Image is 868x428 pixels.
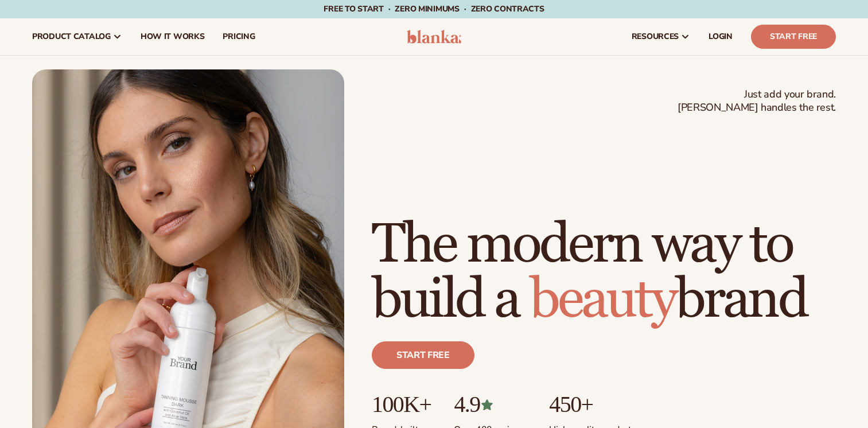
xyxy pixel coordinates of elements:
[372,341,474,369] a: Start free
[372,392,431,417] p: 100K+
[223,32,255,41] span: pricing
[407,30,461,44] img: logo
[751,25,836,49] a: Start Free
[699,18,742,55] a: LOGIN
[454,392,526,417] p: 4.9
[372,217,836,328] h1: The modern way to build a brand
[549,392,636,417] p: 450+
[213,18,264,55] a: pricing
[141,32,205,41] span: How It Works
[678,88,836,115] span: Just add your brand. [PERSON_NAME] handles the rest.
[32,32,111,41] span: product catalog
[530,266,675,333] span: beauty
[632,32,679,41] span: resources
[23,18,131,55] a: product catalog
[324,3,544,14] span: Free to start · ZERO minimums · ZERO contracts
[709,32,733,41] span: LOGIN
[131,18,214,55] a: How It Works
[622,18,699,55] a: resources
